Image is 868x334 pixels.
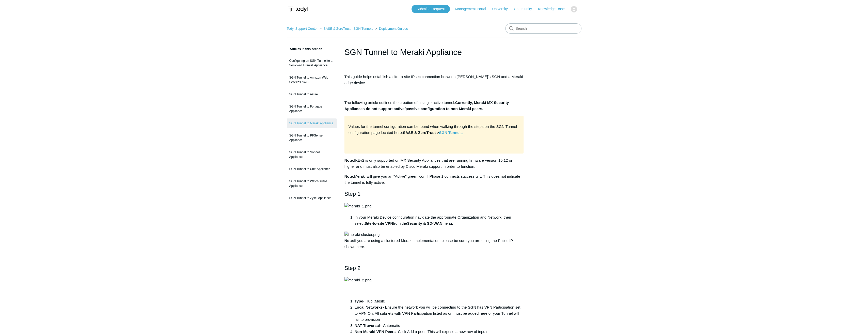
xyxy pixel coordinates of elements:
strong: Note: [344,174,354,178]
a: Knowledge Base [538,6,570,12]
img: meraki_2.png [344,277,372,283]
a: Community [514,6,537,12]
p: IKEv2 is only supported on MX Security Appliances that are running firmware version 15.12 or high... [344,157,524,170]
li: In your Meraki Device configuration navigate the appropriate Organization and Network, then selec... [355,214,524,226]
strong: NAT Traversal [355,323,380,328]
strong: Note: [344,158,354,162]
a: SGN Tunnel to Azure [287,89,337,99]
li: SASE & ZeroTrust - SGN Tunnels [319,27,374,31]
h1: SGN Tunnel to Meraki Appliance [344,46,524,58]
li: - Hub (Mesh) [355,298,524,304]
p: The following article outlines the creation of a single active tunnel. [344,100,524,112]
a: University [492,6,513,12]
p: This guide helps establish a site-to-site IPsec connection between [PERSON_NAME]'s SGN and a Mera... [344,74,524,86]
p: If you are using a clustered Meraki Implementation, please be sure you are using the Public IP sh... [344,232,524,250]
a: Management Portal [455,6,491,12]
li: - Automatic [355,323,524,329]
strong: Note: [344,238,354,243]
a: SGN Tunnel to Amazon Web Services AWS [287,73,337,87]
img: meraki-cluster.png [344,232,380,238]
a: SGN Tunnel to Sophos Appliance [287,147,337,162]
a: SGN Tunnel to PFSense Appliance [287,131,337,145]
p: Meraki will give you an "Active" green icon if Phase 1 connects successfully. This does not indic... [344,173,524,186]
p: Values for the tunnel configuration can be found when walking through the steps on the SGN Tunnel... [349,124,520,136]
a: Configuring an SGN Tunnel to a Sonicwall Firewall Appliance [287,56,337,70]
strong: Type [355,299,363,303]
strong: Site-to-site VPN [365,221,393,225]
a: SGN Tunnel to Unifi Appliance [287,164,337,174]
strong: Security & SD-WAN [407,221,442,225]
li: Deployment Guides [374,27,408,31]
span: Articles in this section [287,47,322,51]
img: Todyl Support Center Help Center home page [287,5,308,14]
img: meraki_1.png [344,203,372,209]
a: SGN Tunnel to Fortigate Appliance [287,102,337,116]
a: SGN Tunnels [439,130,463,135]
h2: Step 2 [344,264,524,272]
a: Submit a Request [412,5,450,13]
li: Todyl Support Center [287,27,319,31]
a: SGN Tunnel to Zyxel Appliance [287,193,337,203]
a: Deployment Guides [379,27,408,31]
strong: SASE & ZeroTrust > [403,130,463,135]
li: - Ensure the network you will be connecting to the SGN has VPN Participation set to VPN On. All s... [355,304,524,323]
strong: Local Networks [355,305,383,309]
a: Todyl Support Center [287,27,318,31]
a: SASE & ZeroTrust - SGN Tunnels [323,27,373,31]
a: SGN Tunnel to Meraki Appliance [287,118,337,128]
strong: Non-Meraki VPN Peers [355,329,396,334]
input: Search [505,23,581,34]
h2: Step 1 [344,189,524,198]
a: SGN Tunnel to WatchGuard Appliance [287,176,337,191]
